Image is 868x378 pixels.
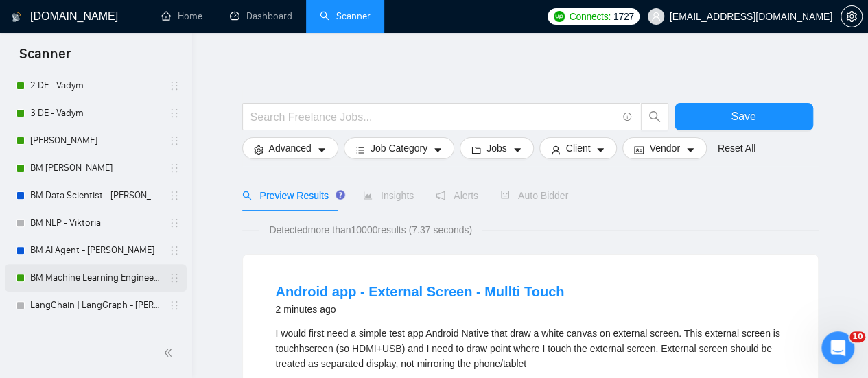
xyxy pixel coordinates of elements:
iframe: Intercom live chat [821,331,854,364]
span: user [551,145,561,155]
button: settingAdvancedcaret-down [242,137,338,159]
a: LangChain | LangGraph - [PERSON_NAME] [30,292,161,319]
span: holder [169,190,180,201]
button: idcardVendorcaret-down [622,137,706,159]
span: Scanner [8,44,82,73]
span: holder [169,108,180,119]
span: holder [169,217,180,228]
span: setting [254,145,263,155]
span: Alerts [436,190,478,201]
a: setting [841,11,863,22]
span: holder [169,272,180,283]
span: Insights [363,190,414,201]
a: searchScanner [320,10,371,22]
a: 2 DE - Vadym [30,72,161,99]
span: Save [731,108,755,125]
span: Jobs [486,141,507,156]
div: I would first need a simple test app Android Native that draw a white canvas on external screen. ... [276,326,785,371]
span: bars [355,145,365,155]
span: robot [500,191,510,200]
a: 3 DE - Vadym [30,99,161,127]
div: Tooltip anchor [334,189,347,201]
button: barsJob Categorycaret-down [344,137,454,159]
span: 10 [849,331,865,342]
span: holder [169,135,180,146]
button: folderJobscaret-down [460,137,534,159]
span: Client [566,141,591,156]
span: search [642,110,668,123]
span: search [242,191,252,200]
span: Job Category [371,141,427,156]
span: info-circle [623,113,632,121]
button: search [641,103,668,130]
span: caret-down [685,145,695,155]
span: Advanced [269,141,312,156]
a: BM Machine Learning Engineer - [PERSON_NAME] [30,264,161,292]
span: Preview Results [242,190,341,201]
span: folder [471,145,481,155]
span: 1727 [613,9,634,24]
span: holder [169,300,180,311]
button: Save [675,103,813,130]
a: homeHome [161,10,202,22]
span: double-left [163,346,177,359]
img: logo [12,6,21,28]
span: Detected more than 10000 results (7.37 seconds) [259,222,482,237]
span: caret-down [317,145,327,155]
span: Auto Bidder [500,190,568,201]
span: setting [841,11,862,22]
button: setting [841,5,863,27]
span: user [651,12,661,21]
span: notification [436,191,445,200]
input: Search Freelance Jobs... [250,108,617,126]
span: idcard [634,145,644,155]
span: caret-down [513,145,522,155]
span: holder [169,163,180,174]
span: holder [169,327,180,338]
a: Android app - External Screen - Mullti Touch [276,284,565,299]
a: BM Data Scientist - [PERSON_NAME] [30,182,161,209]
span: caret-down [596,145,605,155]
span: caret-down [433,145,443,155]
a: Reset All [718,141,755,156]
a: BM AI Agent - [PERSON_NAME] [30,237,161,264]
a: dashboardDashboard [230,10,292,22]
span: holder [169,80,180,91]
img: upwork-logo.png [554,11,565,22]
span: Vendor [649,141,679,156]
a: BM [PERSON_NAME] [30,154,161,182]
a: Test - [PERSON_NAME] - DE - Vadym [30,319,161,346]
a: BM NLP - Viktoria [30,209,161,237]
span: Connects: [569,9,610,24]
a: [PERSON_NAME] [30,127,161,154]
div: 2 minutes ago [276,301,565,318]
span: holder [169,245,180,256]
span: area-chart [363,191,373,200]
button: userClientcaret-down [539,137,618,159]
